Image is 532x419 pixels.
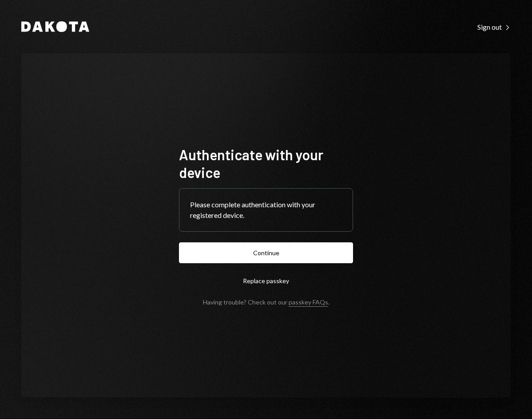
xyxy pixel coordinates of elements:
[179,242,353,263] button: Continue
[179,270,353,291] button: Replace passkey
[477,22,511,32] a: Sign out
[190,199,342,221] div: Please complete authentication with your registered device.
[477,23,511,32] div: Sign out
[179,146,353,181] h1: Authenticate with your device
[203,298,330,306] div: Having trouble? Check out our .
[289,298,328,307] a: passkey FAQs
